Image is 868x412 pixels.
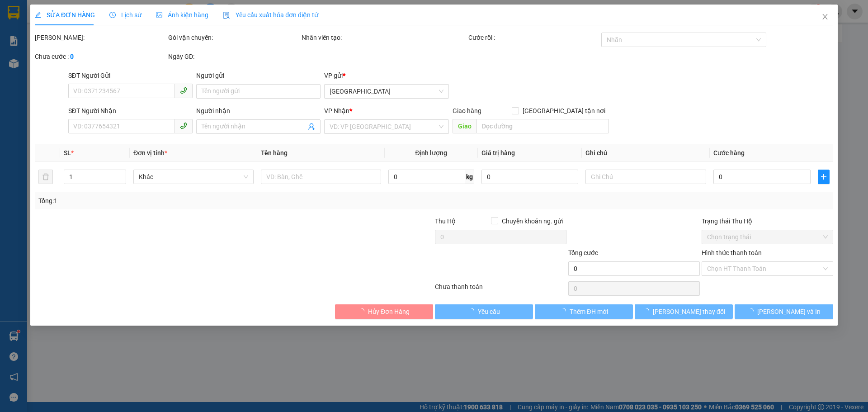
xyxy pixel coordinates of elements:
button: Thêm ĐH mới [535,304,633,319]
span: Hủy Đơn Hàng [368,307,410,317]
span: clock-circle [109,12,116,18]
div: Người gửi [196,71,321,81]
span: Thêm ĐH mới [570,307,608,317]
span: plus [818,173,829,180]
div: Chưa cước : [35,52,166,62]
button: [PERSON_NAME] và In [735,304,833,319]
div: Ngày GD: [168,52,300,62]
div: VP gửi [325,71,449,81]
input: VD: Bàn, Ghế [261,170,381,184]
span: Giá trị hàng [481,149,515,156]
button: plus [818,170,830,184]
span: Ảnh kiện hàng [156,11,208,19]
button: Hủy Đơn Hàng [335,304,433,319]
span: Yêu cầu xuất hóa đơn điện tử [223,11,318,19]
span: user-add [308,123,316,130]
span: Tên hàng [261,149,288,156]
span: [PERSON_NAME] thay đổi [653,307,725,317]
span: loading [747,308,757,314]
label: Hình thức thanh toán [702,249,762,256]
span: loading [643,308,653,314]
span: Lịch sử [109,11,142,19]
span: picture [156,12,162,18]
span: Định lượng [415,149,448,156]
span: loading [468,308,478,314]
div: Chưa thanh toán [434,282,567,298]
span: Đơn vị tính [133,149,167,156]
div: Cước rồi : [468,33,600,43]
span: Tổng cước [568,249,598,256]
span: VP Nhận [325,107,350,114]
span: Cước hàng [713,149,745,156]
span: Chọn trạng thái [707,230,828,244]
span: Chuyển khoản ng. gửi [498,216,566,226]
div: Trạng thái Thu Hộ [702,216,833,226]
span: Giao hàng [453,107,481,114]
span: loading [560,308,570,314]
div: Gói vận chuyển: [168,33,300,43]
span: ĐẮK LẮK [330,85,443,98]
input: Ghi Chú [586,170,706,184]
span: phone [180,87,187,94]
div: SĐT Người Gửi [68,71,193,81]
b: 0 [70,53,74,60]
span: [PERSON_NAME] và In [757,307,821,317]
img: icon [223,12,230,19]
span: SỬA ĐƠN HÀNG [35,11,95,19]
div: Nhân viên tạo: [302,33,467,43]
span: Khác [139,170,248,184]
span: Thu Hộ [435,218,456,225]
div: [PERSON_NAME]: [35,33,166,43]
span: loading [358,308,368,314]
span: kg [465,170,474,184]
div: Tổng: 1 [38,196,335,206]
div: Người nhận [196,106,321,116]
button: Close [812,5,838,30]
button: [PERSON_NAME] thay đổi [635,304,733,319]
button: Yêu cầu [435,304,533,319]
th: Ghi chú [582,144,710,162]
span: phone [180,122,187,129]
span: SL [64,149,71,156]
span: close [821,13,829,20]
button: delete [38,170,53,184]
div: SĐT Người Nhận [68,106,193,116]
span: [GEOGRAPHIC_DATA] tận nơi [519,106,609,116]
span: Yêu cầu [478,307,500,317]
input: Dọc đường [476,119,609,133]
span: Giao [453,119,476,133]
span: edit [35,12,41,18]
